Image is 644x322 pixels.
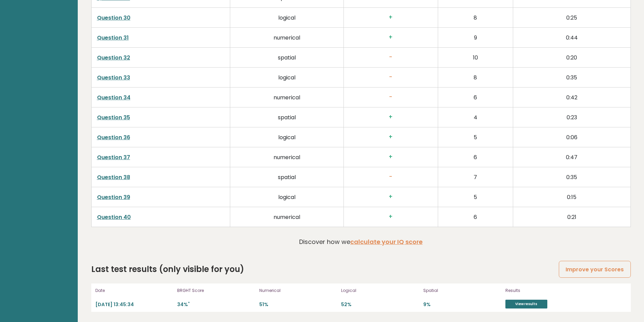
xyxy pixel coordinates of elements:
h3: + [349,193,432,200]
h3: + [349,213,432,220]
td: 0:35 [513,167,630,187]
h3: - [349,94,432,101]
a: Question 31 [97,34,129,42]
p: Date [95,288,173,294]
td: logical [230,68,344,88]
p: Logical [341,288,419,294]
td: 9 [438,28,513,48]
p: 9% [423,301,501,308]
a: Question 32 [97,54,130,61]
a: Question 30 [97,14,130,22]
p: BRGHT Score [177,288,255,294]
td: 8 [438,68,513,88]
td: 0:47 [513,147,630,167]
h3: - [349,74,432,81]
td: logical [230,127,344,147]
p: Numerical [259,288,337,294]
td: 5 [438,187,513,207]
td: spatial [230,48,344,68]
p: [DATE] 13:45:34 [95,301,173,308]
td: 4 [438,107,513,127]
td: 10 [438,48,513,68]
td: 6 [438,207,513,227]
td: numerical [230,147,344,167]
h3: + [349,133,432,141]
h3: - [349,173,432,180]
td: 0:42 [513,88,630,107]
p: 52% [341,301,419,308]
td: spatial [230,107,344,127]
a: Question 37 [97,153,130,161]
h3: + [349,114,432,121]
a: Question 38 [97,173,130,181]
a: Improve your Scores [559,261,630,278]
a: Question 33 [97,74,130,81]
a: View results [505,300,547,308]
td: numerical [230,207,344,227]
p: 34% [177,301,255,308]
a: Question 34 [97,94,130,101]
a: Question 36 [97,133,130,141]
td: spatial [230,167,344,187]
h3: + [349,34,432,41]
td: 6 [438,88,513,107]
h2: Last test results (only visible for you) [91,263,244,275]
h3: - [349,54,432,61]
a: Question 40 [97,213,131,221]
td: 0:06 [513,127,630,147]
p: Spatial [423,288,501,294]
td: logical [230,8,344,28]
td: 0:20 [513,48,630,68]
td: 0:44 [513,28,630,48]
td: numerical [230,88,344,107]
td: 7 [438,167,513,187]
h3: + [349,153,432,160]
td: 0:15 [513,187,630,207]
td: numerical [230,28,344,48]
td: 0:23 [513,107,630,127]
a: calculate your IQ score [350,238,423,246]
td: 0:25 [513,8,630,28]
p: Discover how we [299,237,423,246]
td: 0:21 [513,207,630,227]
h3: + [349,14,432,21]
td: 6 [438,147,513,167]
td: 8 [438,8,513,28]
p: Results [505,288,576,294]
td: logical [230,187,344,207]
td: 0:35 [513,68,630,88]
p: 51% [259,301,337,308]
a: Question 35 [97,114,130,121]
td: 5 [438,127,513,147]
a: Question 39 [97,193,130,201]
